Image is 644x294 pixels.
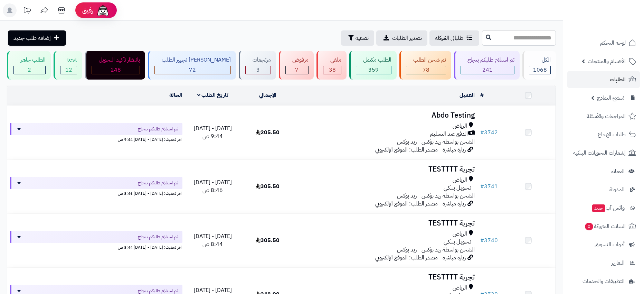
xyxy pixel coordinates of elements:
a: العملاء [567,163,640,180]
a: #3742 [480,128,498,137]
span: طلبات الإرجاع [598,130,626,139]
div: مرتجعات [245,56,271,64]
span: 12 [65,66,72,74]
div: اخر تحديث: [DATE] - [DATE] 8:44 ص [10,243,182,250]
div: 3 [246,66,271,74]
a: مرتجعات 3 [237,51,277,80]
span: 3 [256,66,260,74]
div: 241 [461,66,514,74]
a: الحالة [169,91,182,99]
span: الدفع عند التسليم [430,130,468,138]
div: تم شحن الطلب [406,56,446,64]
span: تـحـويـل بـنـكـي [444,184,471,192]
span: جديد [592,204,605,212]
span: الرياض [453,230,467,238]
a: الطلب مكتمل 359 [348,51,398,80]
div: 72 [155,66,230,74]
div: الطلب جاهز [13,56,46,64]
a: الكل1068 [521,51,557,80]
a: ملغي 38 [315,51,348,80]
div: اخر تحديث: [DATE] - [DATE] 8:46 ص [10,189,182,196]
div: test [60,56,77,64]
a: لوحة التحكم [567,35,640,51]
span: 78 [423,66,429,74]
div: تم استلام طلبكم بنجاح [461,56,515,64]
h3: تجربة TESTTTT [298,273,475,281]
a: # [480,91,484,99]
span: الطلبات [610,75,626,84]
span: لوحة التحكم [600,38,626,48]
a: تم استلام طلبكم بنجاح 241 [453,51,521,80]
span: 305.50 [256,236,280,245]
a: المدونة [567,181,640,198]
span: 2 [28,66,31,74]
div: 78 [406,66,446,74]
div: مرفوض [285,56,309,64]
span: الرياض [453,176,467,184]
span: 1068 [533,66,547,74]
span: طلباتي المُوكلة [435,34,463,42]
a: العميل [460,91,475,99]
a: تحديثات المنصة [18,3,36,19]
span: تم استلام طلبكم بنجاح [138,126,178,132]
span: 7 [295,66,299,74]
a: أدوات التسويق [567,236,640,253]
span: 241 [482,66,493,74]
span: تم استلام طلبكم بنجاح [138,233,178,240]
a: إضافة طلب جديد [8,30,66,46]
span: الأقسام والمنتجات [588,56,626,66]
div: 248 [92,66,140,74]
a: تصدير الطلبات [376,30,427,46]
span: المراجعات والأسئلة [587,111,626,121]
span: زيارة مباشرة - مصدر الطلب: الموقع الإلكتروني [375,146,466,154]
span: التقارير [612,258,625,268]
a: التقارير [567,255,640,271]
span: # [480,128,484,137]
img: ai-face.png [96,3,110,17]
div: اخر تحديث: [DATE] - [DATE] 9:44 ص [10,135,182,143]
span: [DATE] - [DATE] 8:44 ص [194,232,232,248]
a: المراجعات والأسئلة [567,108,640,125]
a: طلبات الإرجاع [567,126,640,143]
a: التطبيقات والخدمات [567,273,640,290]
span: 205.50 [256,128,280,137]
div: [PERSON_NAME] تجهيز الطلب [154,56,231,64]
a: السلات المتروكة0 [567,218,640,235]
button: تصفية [341,30,374,46]
span: إضافة طلب جديد [13,34,51,42]
a: إشعارات التحويلات البنكية [567,145,640,161]
a: بانتظار تأكيد التحويل 248 [84,51,146,80]
a: وآتس آبجديد [567,200,640,216]
span: رفيق [82,6,93,15]
div: ملغي [323,56,341,64]
span: تصدير الطلبات [392,34,422,42]
span: تصفية [356,34,369,42]
a: الإجمالي [259,91,276,99]
a: تم شحن الطلب 78 [398,51,453,80]
span: الشحن بواسطة ريد بوكس - ريد بوكس [397,192,475,200]
div: الكل [529,56,551,64]
h3: Abdo Testing [298,111,475,119]
span: [DATE] - [DATE] 8:46 ص [194,178,232,194]
span: 0 [585,223,594,231]
div: 12 [60,66,77,74]
span: 38 [329,66,336,74]
span: [DATE] - [DATE] 9:44 ص [194,124,232,140]
span: 359 [368,66,379,74]
span: إشعارات التحويلات البنكية [573,148,626,158]
span: المدونة [609,185,625,194]
span: 248 [111,66,121,74]
span: تـحـويـل بـنـكـي [444,238,471,246]
div: الطلب مكتمل [356,56,391,64]
h3: تجربة TESTTTT [298,219,475,227]
a: الطلبات [567,71,640,88]
span: # [480,182,484,191]
span: التطبيقات والخدمات [583,276,625,286]
img: logo-2.png [597,16,637,30]
span: العملاء [611,166,625,176]
span: الرياض [453,284,467,292]
span: السلات المتروكة [584,221,626,231]
a: [PERSON_NAME] تجهيز الطلب 72 [146,51,237,80]
a: الطلب جاهز 2 [6,51,52,80]
div: 2 [14,66,45,74]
